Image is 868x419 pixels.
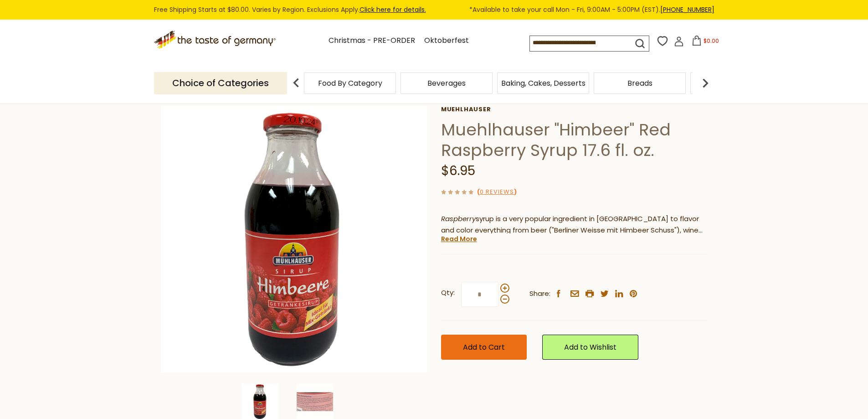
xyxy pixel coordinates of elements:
a: [PHONE_NUMBER] [660,5,714,14]
span: ( ) [477,187,517,196]
a: Read More [441,234,477,243]
input: Qty: [461,282,498,307]
a: 0 Reviews [480,187,514,197]
img: previous arrow [287,74,305,92]
a: Click here for details. [360,5,426,14]
span: Share: [529,288,550,300]
a: Oktoberfest [424,35,469,47]
p: syrup is a very popular ingredient in [GEOGRAPHIC_DATA] to flavor and color everything from beer ... [441,213,708,236]
span: $6.95 [441,162,475,180]
div: Free Shipping Starts at $80.00. Varies by Region. Exclusions Apply. [154,5,714,15]
em: Raspberry [441,214,476,223]
a: Baking, Cakes, Desserts [501,80,586,87]
img: Muehlhauser "Himbeer" Red Raspberry Syrup 17.6 fl. oz. [161,106,427,372]
a: Add to Wishlist [542,335,638,360]
strong: Qty: [441,287,455,299]
a: Breads [627,80,652,87]
a: Food By Category [318,80,382,87]
button: Add to Cart [441,335,527,360]
h1: Muehlhauser "Himbeer" Red Raspberry Syrup 17.6 fl. oz. [441,119,708,160]
img: next arrow [696,74,714,92]
button: $0.00 [686,36,724,49]
span: Add to Cart [463,342,505,352]
p: Choice of Categories [154,72,287,94]
span: *Available to take your call Mon - Fri, 9:00AM - 5:00PM (EST). [469,5,714,15]
a: Muehlhauser [441,106,708,113]
a: Christmas - PRE-ORDER [329,35,415,47]
span: $0.00 [704,37,719,45]
a: Beverages [427,80,466,87]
